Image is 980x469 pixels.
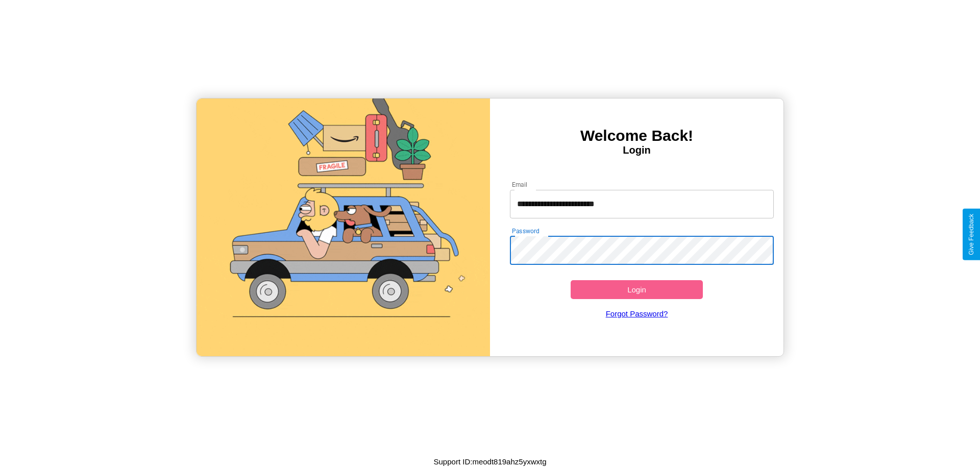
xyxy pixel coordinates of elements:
[512,227,539,235] label: Password
[505,299,769,328] a: Forgot Password?
[968,214,975,255] div: Give Feedback
[512,180,528,189] label: Email
[434,455,547,468] p: Support ID: meodt819ahz5yxwxtg
[490,127,783,144] h3: Welcome Back!
[490,144,783,156] h4: Login
[197,98,490,356] img: gif
[571,280,703,299] button: Login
